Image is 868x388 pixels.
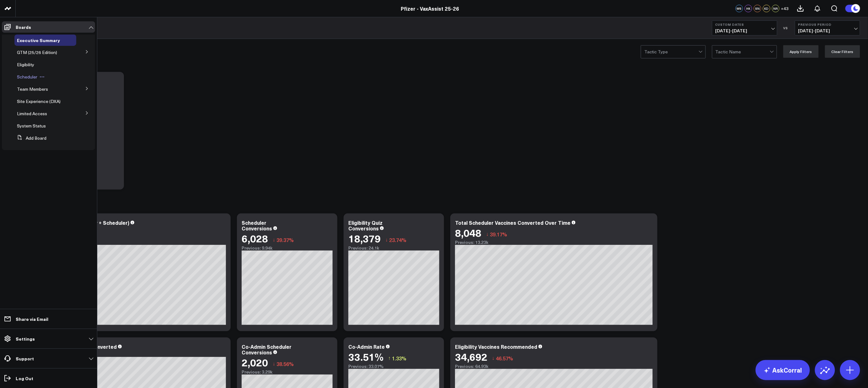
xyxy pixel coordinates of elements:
p: Settings [16,336,35,341]
div: 8,048 [455,227,481,238]
div: NR [772,5,780,12]
div: 2,020 [242,357,268,368]
p: Share via Email [16,316,48,321]
b: Custom Dates [715,23,774,26]
div: 33.51% [348,351,383,362]
a: Eligibility [17,62,34,67]
span: ↓ [492,354,495,362]
button: Previous Period[DATE]-[DATE] [795,20,860,35]
span: Site Experience (DXA) [17,98,61,104]
div: Scheduler Conversions [242,219,272,232]
div: WS [736,5,743,12]
div: 18,379 [348,233,381,244]
p: Support [16,356,34,361]
button: Add Board [14,132,46,144]
a: Limited Access [17,111,47,116]
span: [DATE] - [DATE] [715,28,774,33]
div: Co-Admin Scheduler Conversions [242,343,292,356]
div: SN [754,5,761,12]
span: 46.57% [496,355,513,362]
a: Team Members [17,87,48,92]
span: Team Members [17,86,48,92]
span: 39.37% [276,236,294,243]
span: ↓ [486,230,489,238]
div: Previous: 9.94k [242,245,333,251]
a: Site Experience (DXA) [17,99,61,104]
div: VS [780,26,792,30]
span: Limited Access [17,110,47,116]
button: Apply Filters [783,45,819,58]
p: Boards [16,24,31,30]
div: Previous: 33.07% [348,364,439,369]
div: 6,028 [242,233,268,244]
a: Pfizer - VaxAssist 25-26 [401,5,459,12]
span: System Status [17,123,46,129]
div: Previous: 3.29k [242,369,333,375]
a: GTM (25/26 Edition) [17,50,57,55]
span: 38.56% [276,360,294,367]
span: ↓ [385,236,388,244]
button: Custom Dates[DATE]-[DATE] [712,20,777,35]
span: ↓ [273,236,275,244]
div: Previous: 24.1k [348,245,439,251]
a: AskCorral [756,360,810,380]
span: Scheduler [17,74,37,80]
div: Previous: 34.04k [28,240,226,245]
span: + 43 [781,6,789,11]
a: Scheduler [17,74,37,79]
div: 34,692 [455,351,487,362]
div: Eligibility Quiz Conversions [348,219,383,232]
span: GTM (25/26 Edition) [17,49,57,55]
button: Clear Filters [825,45,860,58]
span: 23.74% [389,236,406,243]
span: 39.17% [490,231,507,238]
span: Eligibility [17,62,34,67]
span: [DATE] - [DATE] [798,28,857,33]
a: Executive Summary [17,38,60,43]
p: Log Out [16,376,33,381]
a: Log Out [2,373,95,384]
a: System Status [17,123,46,128]
span: ↓ [273,360,275,368]
div: Eligibility Vaccines Recommended [455,343,537,350]
button: +43 [781,5,789,12]
div: Total Scheduler Vaccines Converted Over Time [455,219,571,226]
div: Co-Admin Rate [348,343,385,350]
div: KD [763,5,770,12]
span: ↑ [388,354,391,362]
div: Previous: 64.93k [455,364,653,369]
div: HK [745,5,752,12]
span: Executive Summary [17,37,60,43]
span: 1.33% [392,355,406,362]
b: Previous Period [798,23,857,26]
div: Previous: 13.23k [455,240,653,245]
